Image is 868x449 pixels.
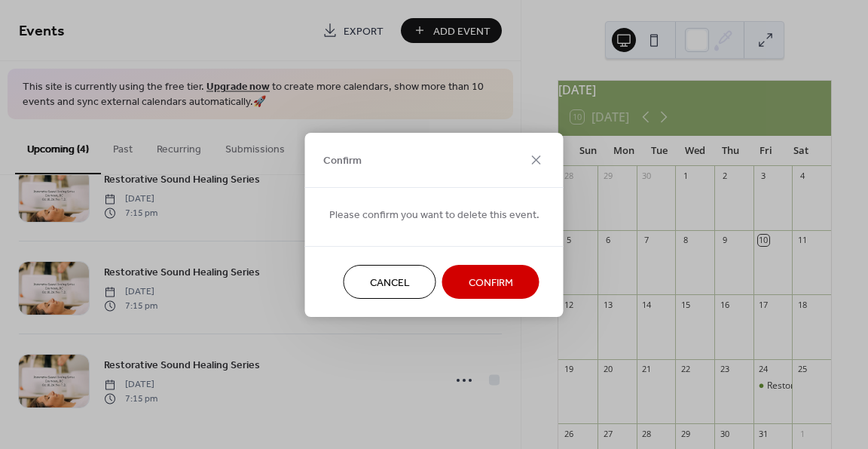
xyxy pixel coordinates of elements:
[370,275,410,291] span: Cancel
[442,265,539,299] button: Confirm
[469,275,513,291] span: Confirm
[323,153,362,169] span: Confirm
[344,265,436,299] button: Cancel
[329,207,539,223] span: Please confirm you want to delete this event.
